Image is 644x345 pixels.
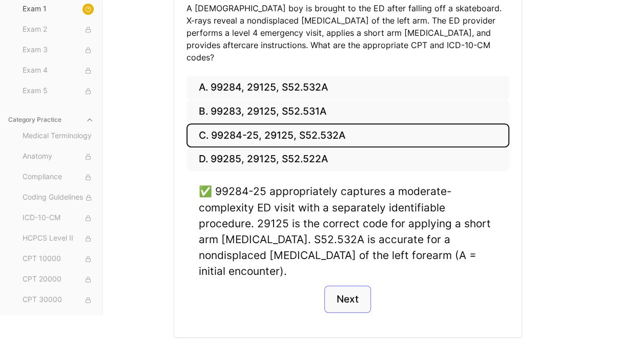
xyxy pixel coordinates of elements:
[4,112,98,128] button: Category Practice
[18,251,98,267] button: CPT 10000
[18,169,98,185] button: Compliance
[186,2,509,63] p: A [DEMOGRAPHIC_DATA] boy is brought to the ED after falling off a skateboard. X-rays reveal a non...
[18,42,98,58] button: Exam 3
[18,210,98,226] button: ICD-10-CM
[186,76,509,100] button: A. 99284, 29125, S52.532A
[18,62,98,79] button: Exam 4
[23,24,94,35] span: Exam 2
[23,212,94,224] span: ICD-10-CM
[18,83,98,99] button: Exam 5
[186,100,509,124] button: B. 99283, 29125, S52.531A
[18,1,98,17] button: Exam 1
[23,171,94,183] span: Compliance
[23,192,94,203] span: Coding Guidelines
[23,253,94,265] span: CPT 10000
[324,286,371,313] button: Next
[23,45,94,56] span: Exam 3
[18,292,98,308] button: CPT 30000
[23,131,94,142] span: Medical Terminology
[18,271,98,288] button: CPT 20000
[23,274,94,285] span: CPT 20000
[23,151,94,162] span: Anatomy
[18,148,98,165] button: Anatomy
[23,4,94,15] span: Exam 1
[23,65,94,76] span: Exam 4
[18,230,98,247] button: HCPCS Level II
[186,123,509,147] button: C. 99284-25, 29125, S52.532A
[186,147,509,171] button: D. 99285, 29125, S52.522A
[18,189,98,206] button: Coding Guidelines
[199,183,497,279] div: ✅ 99284-25 appropriately captures a moderate-complexity ED visit with a separately identifiable p...
[18,128,98,144] button: Medical Terminology
[23,233,94,244] span: HCPCS Level II
[23,85,94,97] span: Exam 5
[23,294,94,306] span: CPT 30000
[18,21,98,38] button: Exam 2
